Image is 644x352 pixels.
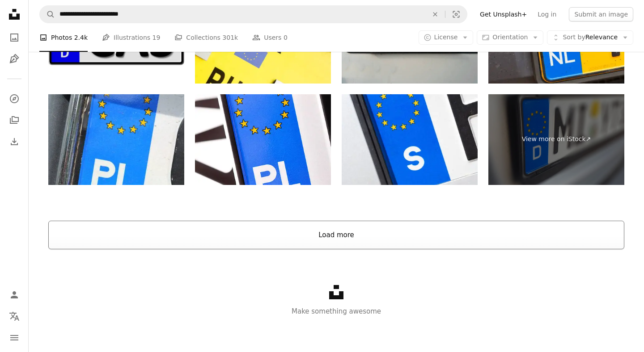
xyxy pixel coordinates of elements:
a: Illustrations 19 [102,23,160,52]
a: Illustrations [5,50,23,68]
form: Find visuals sitewide [39,5,467,23]
a: Users 0 [252,23,288,52]
button: Language [5,307,23,325]
a: View more on iStock↗ [488,94,624,185]
button: Orientation [477,30,543,45]
a: Photos [5,29,23,46]
p: Make something awesome [29,306,644,317]
img: country identifier of EU car registration plate: Poland [48,94,184,185]
img: Polish license plates [195,94,331,185]
button: Menu [5,329,23,347]
button: Load more [48,221,624,249]
a: Collections [5,111,23,129]
button: License [419,30,474,45]
span: Sort by [563,34,585,41]
span: 0 [284,33,288,42]
span: 19 [153,33,161,42]
button: Sort byRelevance [547,30,633,45]
button: Visual search [445,6,467,23]
a: Home — Unsplash [5,5,23,25]
a: Collections 301k [174,23,238,52]
button: Clear [425,6,445,23]
span: 301k [222,33,238,42]
a: Download History [5,133,23,151]
img: country identifier of EU car registration plate: Sweden [342,94,478,185]
span: License [434,34,458,41]
span: Orientation [492,34,528,41]
button: Search Unsplash [40,6,55,23]
span: Relevance [563,33,618,42]
a: Explore [5,90,23,108]
button: Submit an image [569,7,633,21]
a: Log in [532,7,562,21]
a: Log in / Sign up [5,286,23,304]
a: Get Unsplash+ [475,7,532,21]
